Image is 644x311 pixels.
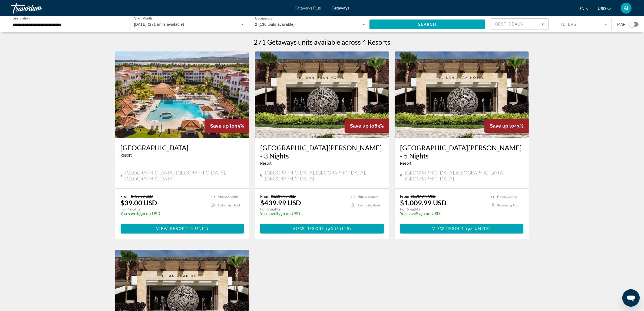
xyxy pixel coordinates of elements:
span: Resort [260,161,272,166]
span: From [400,194,409,199]
span: Start Month [134,17,152,20]
span: From [121,194,130,199]
button: Filter [554,18,612,30]
span: ( ) [464,226,491,231]
span: Map [617,21,625,28]
span: From [260,194,269,199]
span: Fitness Center [218,195,238,199]
p: $750.00 USD [260,212,346,216]
span: 1 unit [191,226,207,231]
p: $1,009.99 USD [400,199,447,207]
span: Save up to [210,123,235,129]
button: View Resort(1 unit) [121,224,244,234]
a: Travorium [11,1,65,15]
span: ( ) [188,226,209,231]
button: View Resort(94 units) [400,224,524,234]
span: [DATE] (271 units available) [134,22,184,27]
p: For 5 nights [400,207,486,212]
p: $39.00 USD [121,199,157,207]
button: User Menu [619,2,633,14]
span: $1,189.99 USD [271,194,296,199]
p: For 7 nights [121,207,206,212]
span: You save [400,212,416,216]
span: [GEOGRAPHIC_DATA], [GEOGRAPHIC_DATA], [GEOGRAPHIC_DATA] [265,170,384,182]
span: Resort [121,153,132,157]
span: View Resort [432,226,464,231]
h1: 271 Getaways units available across 4 Resorts [254,38,390,46]
span: Save up to [490,123,514,129]
span: Swimming Pool [218,204,240,207]
span: Occupancy [255,17,272,20]
span: You save [121,212,137,216]
span: 94 units [468,226,490,231]
span: en [579,7,584,11]
span: Save up to [350,123,374,129]
a: Getaways [332,6,349,10]
span: View Resort [156,226,188,231]
div: 95% [205,119,249,133]
span: [GEOGRAPHIC_DATA], [GEOGRAPHIC_DATA], [GEOGRAPHIC_DATA] [125,170,244,182]
span: $1,759.99 USD [411,194,436,199]
span: Destination [12,17,30,20]
p: $750.00 USD [121,212,206,216]
img: 8689E01X.jpg [115,51,250,138]
iframe: Button to launch messaging window [622,289,640,307]
a: [GEOGRAPHIC_DATA][PERSON_NAME] - 5 Nights [400,144,524,160]
span: $789.00 USD [131,194,153,199]
span: AI [624,5,629,11]
a: [GEOGRAPHIC_DATA] [121,144,244,152]
span: Fitness Center [497,195,517,199]
span: USD [598,7,606,11]
a: [GEOGRAPHIC_DATA][PERSON_NAME] - 3 Nights [260,144,384,160]
p: For 3 nights [260,207,346,212]
span: Swimming Pool [358,204,380,207]
img: RX94E01X.jpg [395,51,529,138]
button: Search [369,20,486,29]
span: Resort [400,161,411,166]
button: Change language [579,5,590,12]
span: 2 (136 units available) [255,22,295,27]
span: 96 units [328,226,350,231]
span: Swimming Pool [497,204,519,207]
span: Fitness Center [358,195,378,199]
p: $439.99 USD [260,199,301,207]
button: View Resort(96 units) [260,224,384,234]
button: Change currency [598,5,611,12]
p: $750.00 USD [400,212,486,216]
img: RX94E01X.jpg [255,51,389,138]
span: Best Deals [495,22,523,26]
a: Getaways Plus [295,6,321,10]
span: [GEOGRAPHIC_DATA], [GEOGRAPHIC_DATA], [GEOGRAPHIC_DATA] [405,170,524,182]
span: View Resort [293,226,325,231]
div: 43% [484,119,529,133]
div: 63% [345,119,389,133]
span: Search [418,22,437,27]
span: ( ) [325,226,351,231]
mat-select: Sort by [495,21,544,27]
span: You save [260,212,276,216]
